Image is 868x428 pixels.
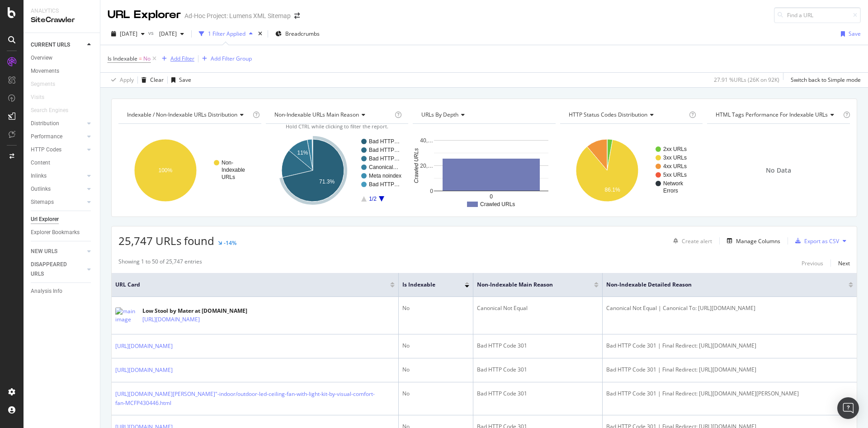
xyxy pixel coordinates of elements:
text: 20,… [420,163,434,169]
svg: A chart. [413,131,556,210]
div: No [402,390,469,398]
div: NEW URLS [31,247,57,256]
a: Distribution [31,119,85,128]
a: Movements [31,66,94,76]
div: Analysis Info [31,287,62,296]
div: No [402,304,469,312]
div: Content [31,158,50,168]
div: A chart. [560,131,703,210]
div: arrow-right-arrow-left [294,13,300,19]
span: Indexable / Non-Indexable URLs distribution [127,111,237,118]
a: Sitemaps [31,198,85,207]
div: Sitemaps [31,198,54,207]
a: [URL][DOMAIN_NAME] [115,366,173,375]
svg: A chart. [266,131,409,210]
button: Export as CSV [792,234,839,248]
text: 0 [430,188,434,194]
a: CURRENT URLS [31,40,85,50]
div: Manage Columns [736,237,780,245]
button: [DATE] [156,27,188,41]
a: Segments [31,80,64,89]
div: No [402,342,469,350]
a: DISAPPEARED URLS [31,260,85,279]
text: Crawled URLs [480,201,515,207]
div: Bad HTTP Code 301 | Final Redirect: [URL][DOMAIN_NAME][PERSON_NAME] [606,390,853,398]
div: Low Stool by Mater at [DOMAIN_NAME] [142,307,247,315]
text: Network [663,180,684,187]
div: Bad HTTP Code 301 [477,366,599,374]
div: A chart. [118,131,261,210]
a: Performance [31,132,85,141]
text: 3xx URLs [663,155,687,161]
div: Showing 1 to 50 of 25,747 entries [118,258,202,268]
div: times [256,29,264,38]
div: Create alert [682,237,712,245]
h4: Indexable / Non-Indexable URLs Distribution [125,108,251,122]
div: Inlinks [31,171,47,181]
div: Url Explorer [31,215,59,224]
div: Segments [31,80,55,89]
text: Bad HTTP… [369,155,400,162]
div: Analytics [31,7,93,15]
text: Indexable [222,167,245,173]
button: Save [837,27,861,41]
div: CURRENT URLS [31,40,70,50]
div: SiteCrawler [31,15,93,25]
button: Previous [802,258,823,268]
button: Switch back to Simple mode [787,73,861,87]
button: Add Filter Group [198,53,252,64]
span: 2025 Sep. 12th [120,30,137,38]
span: No Data [766,166,791,175]
div: Canonical Not Equal [477,304,599,312]
span: = [139,55,142,62]
a: Overview [31,53,94,63]
div: Ad-Hoc Project: Lumens XML Sitemap [184,11,291,20]
div: Switch back to Simple mode [791,76,861,84]
div: Bad HTTP Code 301 [477,390,599,398]
div: Export as CSV [804,237,839,245]
text: Non- [222,160,233,166]
div: Canonical Not Equal | Canonical To: [URL][DOMAIN_NAME] [606,304,853,312]
div: URL Explorer [108,7,181,23]
text: Bad HTTP… [369,181,400,188]
text: 1/2 [369,196,377,202]
div: Clear [150,76,164,84]
text: Bad HTTP… [369,147,400,153]
input: Find a URL [774,7,861,23]
span: Hold CTRL while clicking to filter the report. [286,123,388,130]
a: Search Engines [31,106,77,115]
text: 86.1% [604,187,620,193]
div: Bad HTTP Code 301 | Final Redirect: [URL][DOMAIN_NAME] [606,366,853,374]
div: No [402,366,469,374]
a: Content [31,158,94,168]
h4: HTML Tags Performance for Indexable URLs [714,108,841,122]
span: Non-Indexable URLs Main Reason [274,111,359,118]
div: 27.91 % URLs ( 26K on 92K ) [714,76,779,84]
div: Add Filter Group [211,55,252,62]
div: Explorer Bookmarks [31,228,80,237]
a: Outlinks [31,184,85,194]
a: [URL][DOMAIN_NAME][PERSON_NAME]"-indoor/outdoor-led-ceiling-fan-with-light-kit-by-visual-comfort-... [115,390,375,408]
span: Is Indexable [108,55,137,62]
text: Meta noindex [369,173,401,179]
button: 1 Filter Applied [195,27,256,41]
button: Add Filter [158,53,194,64]
div: Movements [31,66,59,76]
div: Previous [802,259,823,267]
text: 71.3% [319,179,335,185]
text: 2xx URLs [663,146,687,152]
text: 4xx URLs [663,163,687,169]
a: Inlinks [31,171,85,181]
a: NEW URLS [31,247,85,256]
text: 11% [297,150,308,156]
span: vs [148,29,156,37]
div: Add Filter [170,55,194,62]
div: Distribution [31,119,59,128]
div: Next [838,259,850,267]
button: Apply [108,73,134,87]
img: main image [115,307,138,324]
div: Overview [31,53,52,63]
a: [URL][DOMAIN_NAME] [115,342,173,351]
